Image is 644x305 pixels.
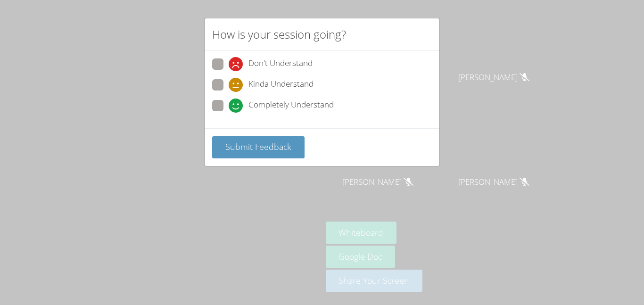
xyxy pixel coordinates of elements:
[248,78,314,92] span: Kinda Understand
[212,26,346,43] h2: How is your session going?
[248,99,334,113] span: Completely Understand
[212,136,305,158] button: Submit Feedback
[225,141,291,152] span: Submit Feedback
[248,57,313,71] span: Don't Understand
